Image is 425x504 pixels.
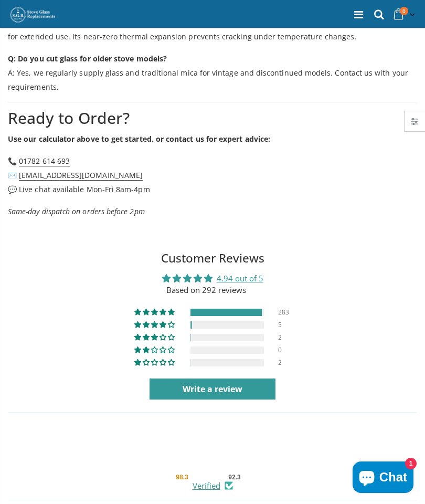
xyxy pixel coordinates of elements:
[8,250,417,267] h2: Customer Reviews
[8,154,417,196] p: 📞 ✉️ 💬 Live chat available Mon-Fri 8am-4pm
[390,5,417,25] a: 0
[174,473,190,481] div: 98.3
[8,272,417,284] div: Average rating is 4.94 stars
[150,379,275,400] a: Write a review
[349,461,417,496] inbox-online-store-chat: Shopify online store chat
[9,6,57,23] img: Stove Glass Replacement
[134,309,176,316] div: 97% (283) reviews with 5 star rating
[278,334,291,341] div: 2
[8,206,145,216] em: Same-day dispatch on orders before 2pm
[134,321,176,329] div: 2% (5) reviews with 4 star rating
[278,359,291,366] div: 2
[278,309,291,316] div: 283
[217,273,263,283] a: 4.94 out of 5
[278,321,291,329] div: 5
[400,7,408,15] span: 0
[134,334,176,341] div: 1% (2) reviews with 3 star rating
[8,134,270,144] strong: Use our calculator above to get started, or contact us for expert advice:
[161,430,203,472] a: Judge.me Gold Authentic Shop medal 98.3
[8,108,417,129] h2: Ready to Order?
[8,285,417,296] div: Based on 292 reviews
[226,473,243,481] div: 92.3
[354,7,363,22] a: Menu
[214,430,256,472] div: Silver Transparent Shop. Published at least 90% of verified reviews received in total
[214,430,256,472] a: Judge.me Silver Transparent Shop medal 92.3
[161,430,203,472] div: Gold Authentic Shop. At least 95% of published reviews are verified reviews
[134,359,176,366] div: 1% (2) reviews with 1 star rating
[8,54,167,64] strong: Q: Do you cut glass for older stove models?
[193,480,220,491] a: Verified
[8,51,417,94] p: A: Yes, we regularly supply glass and traditional mica for vintage and discontinued models. Conta...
